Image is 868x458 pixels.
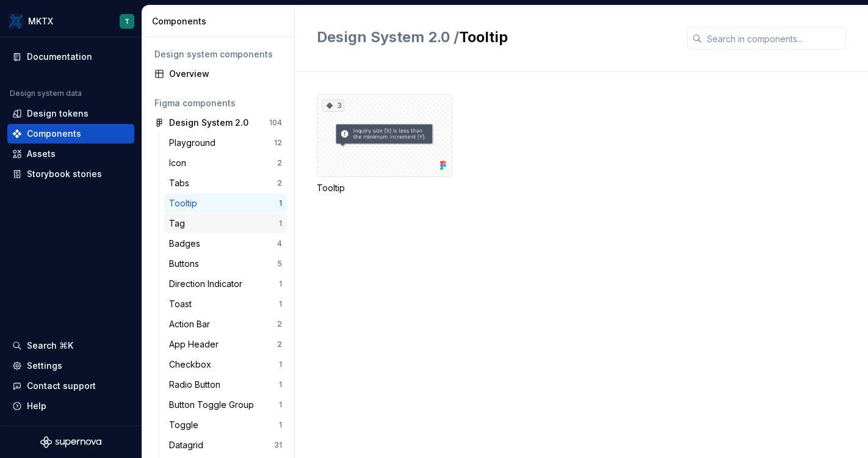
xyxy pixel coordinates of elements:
[27,168,102,180] div: Storybook stories
[169,399,259,411] div: Button Toggle Group
[9,14,23,29] img: 6599c211-2218-4379-aa47-474b768e6477.png
[164,335,287,354] a: App Header2
[164,173,287,193] a: Tabs2
[169,298,197,310] div: Toast
[317,27,673,47] h2: Tooltip
[27,148,56,160] div: Assets
[164,415,287,435] a: Toggle1
[164,294,287,314] a: Toast1
[7,104,134,123] a: Design tokens
[317,28,459,46] span: Design System 2.0 /
[27,400,46,412] div: Help
[7,396,134,416] button: Help
[169,439,208,451] div: Datagrid
[7,356,134,376] a: Settings
[169,177,194,189] div: Tabs
[40,436,101,448] svg: Supernova Logo
[10,89,82,98] div: Design system data
[2,8,139,34] button: MKTXT
[27,51,92,63] div: Documentation
[27,107,89,120] div: Design tokens
[317,182,452,194] div: Tooltip
[169,68,282,80] div: Overview
[7,164,134,184] a: Storybook stories
[279,219,282,228] div: 1
[152,15,289,27] div: Components
[279,420,282,430] div: 1
[164,234,287,253] a: Badges4
[279,380,282,390] div: 1
[279,198,282,208] div: 1
[7,376,134,396] button: Contact support
[164,133,287,153] a: Playground12
[27,380,96,392] div: Contact support
[277,319,282,329] div: 2
[277,158,282,168] div: 2
[274,138,282,148] div: 12
[169,157,191,169] div: Icon
[164,194,287,213] a: Tooltip1
[154,48,282,60] div: Design system components
[125,16,129,26] div: T
[164,214,287,233] a: Tag1
[277,340,282,349] div: 2
[150,64,287,84] a: Overview
[277,259,282,269] div: 5
[164,274,287,294] a: Direction Indicator1
[27,360,62,372] div: Settings
[164,153,287,173] a: Icon2
[7,124,134,144] a: Components
[169,278,247,290] div: Direction Indicator
[164,314,287,334] a: Action Bar2
[277,239,282,249] div: 4
[169,217,190,230] div: Tag
[317,94,452,194] div: 3Tooltip
[169,338,223,351] div: App Header
[169,117,248,129] div: Design System 2.0
[164,435,287,455] a: Datagrid31
[169,419,203,431] div: Toggle
[279,400,282,410] div: 1
[169,137,220,149] div: Playground
[27,340,73,352] div: Search ⌘K
[169,197,202,209] div: Tooltip
[164,254,287,274] a: Buttons5
[7,47,134,67] a: Documentation
[279,360,282,369] div: 1
[27,128,81,140] div: Components
[269,118,282,128] div: 104
[169,258,204,270] div: Buttons
[169,318,215,330] div: Action Bar
[274,440,282,450] div: 31
[279,299,282,309] div: 1
[164,395,287,415] a: Button Toggle Group1
[28,15,53,27] div: MKTX
[169,358,216,371] div: Checkbox
[702,27,846,49] input: Search in components...
[169,379,225,391] div: Radio Button
[322,100,344,112] div: 3
[150,113,287,133] a: Design System 2.0104
[277,178,282,188] div: 2
[154,97,282,109] div: Figma components
[164,355,287,374] a: Checkbox1
[7,336,134,355] button: Search ⌘K
[164,375,287,394] a: Radio Button1
[7,144,134,164] a: Assets
[169,238,205,250] div: Badges
[279,279,282,289] div: 1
